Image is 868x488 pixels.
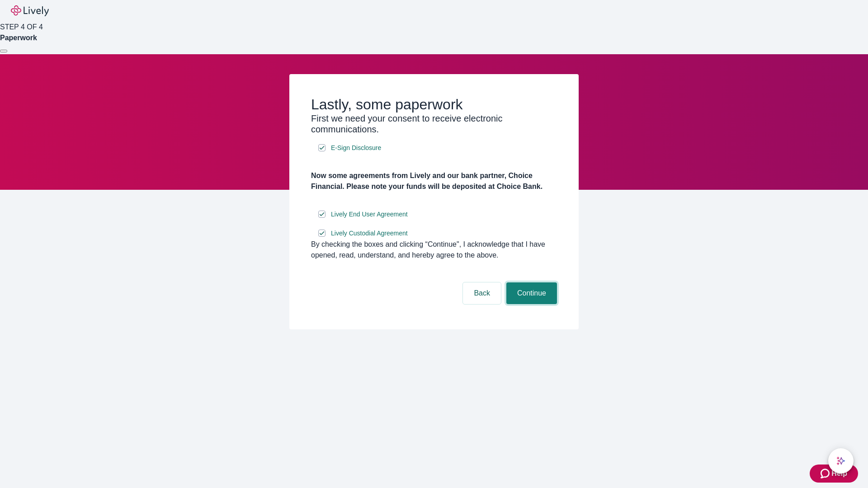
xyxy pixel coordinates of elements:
[331,210,408,219] span: Lively End User Agreement
[329,142,383,154] a: e-sign disclosure document
[329,228,410,239] a: e-sign disclosure document
[821,468,831,479] svg: Zendesk support icon
[311,113,557,135] h3: First we need your consent to receive electronic communications.
[331,229,408,238] span: Lively Custodial Agreement
[831,468,847,479] span: Help
[311,170,557,192] h4: Now some agreements from Lively and our bank partner, Choice Financial. Please note your funds wi...
[11,5,49,16] img: Lively
[329,209,410,220] a: e-sign disclosure document
[810,465,858,483] button: Zendesk support iconHelp
[836,456,845,465] svg: Lively AI Assistant
[331,143,381,153] span: E-Sign Disclosure
[311,239,557,261] div: By checking the boxes and clicking “Continue", I acknowledge that I have opened, read, understand...
[828,448,854,474] button: chat
[463,282,501,304] button: Back
[506,282,557,304] button: Continue
[311,96,557,113] h2: Lastly, some paperwork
